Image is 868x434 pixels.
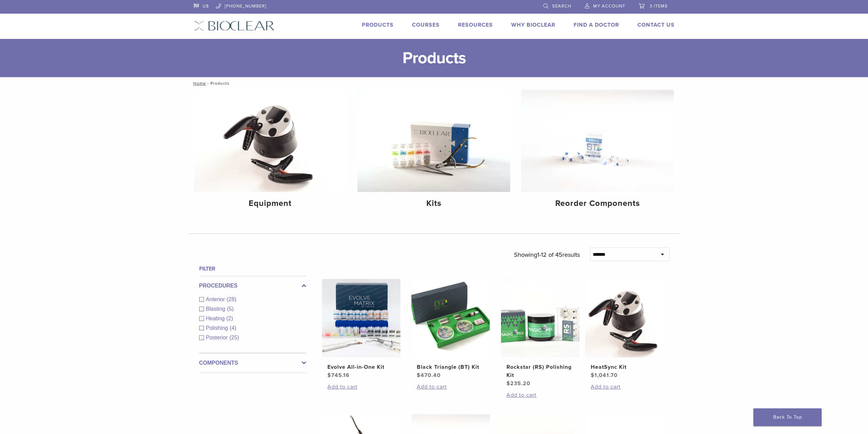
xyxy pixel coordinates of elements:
[506,380,530,387] bdi: 235.20
[227,296,236,302] span: (28)
[327,383,395,391] a: Add to cart: “Evolve All-in-One Kit”
[411,279,490,379] a: Black Triangle (BT) KitBlack Triangle (BT) Kit $470.40
[230,325,236,331] span: (4)
[506,391,574,399] a: Add to cart: “Rockstar (RS) Polishing Kit”
[191,81,206,86] a: Home
[411,279,490,358] img: Black Triangle (BT) Kit
[206,325,230,331] span: Polishing
[521,90,674,192] img: Reorder Components
[552,3,571,9] span: Search
[527,197,668,210] h4: Reorder Components
[226,316,233,321] span: (2)
[194,21,275,31] img: Bioclear
[206,306,227,312] span: Blasting
[417,363,484,371] h2: Black Triangle (BT) Kit
[194,90,347,192] img: Equipment
[417,372,441,379] bdi: 470.40
[574,22,619,28] a: Find A Doctor
[637,22,675,28] a: Contact Us
[194,90,347,214] a: Equipment
[412,22,440,28] a: Courses
[362,22,394,28] a: Products
[327,372,350,379] bdi: 745.16
[650,3,668,9] span: 3 items
[206,316,226,321] span: Heating
[591,363,658,371] h2: HeatSync Kit
[230,335,239,340] span: (25)
[585,279,664,379] a: HeatSync KitHeatSync Kit $1,041.70
[521,90,674,214] a: Reorder Components
[322,279,400,358] img: Evolve All-in-One Kit
[501,279,579,358] img: Rockstar (RS) Polishing Kit
[514,248,580,262] p: Showing results
[458,22,493,28] a: Resources
[199,359,306,367] label: Components
[591,383,658,391] a: Add to cart: “HeatSync Kit”
[227,306,234,312] span: (5)
[206,82,210,85] span: /
[357,90,510,192] img: Kits
[200,197,341,210] h4: Equipment
[511,22,555,28] a: Why Bioclear
[199,282,306,290] label: Procedures
[417,372,421,379] span: $
[506,380,510,387] span: $
[189,77,680,89] nav: Products
[537,251,562,258] span: 1-12 of 45
[327,363,395,371] h2: Evolve All-in-One Kit
[206,296,227,302] span: Anterior
[357,90,510,214] a: Kits
[593,3,625,9] span: My Account
[199,265,306,273] h4: Filter
[363,197,505,210] h4: Kits
[591,372,618,379] bdi: 1,041.70
[417,383,484,391] a: Add to cart: “Black Triangle (BT) Kit”
[206,335,230,340] span: Posterior
[322,279,401,379] a: Evolve All-in-One KitEvolve All-in-One Kit $745.16
[327,372,331,379] span: $
[506,363,574,379] h2: Rockstar (RS) Polishing Kit
[753,408,822,426] a: Back To Top
[501,279,580,388] a: Rockstar (RS) Polishing KitRockstar (RS) Polishing Kit $235.20
[591,372,594,379] span: $
[585,279,664,358] img: HeatSync Kit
